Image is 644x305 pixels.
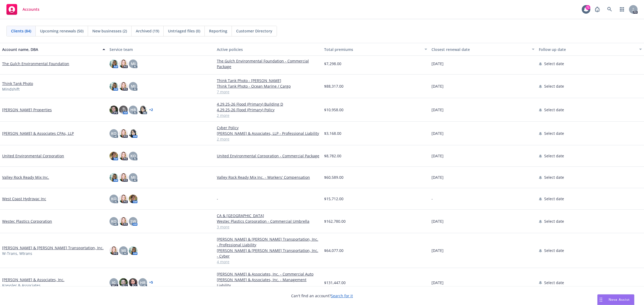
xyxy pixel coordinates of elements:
span: Select date [544,218,564,224]
span: [DATE] [431,248,444,253]
a: Westec Plastics Corporation [2,218,52,224]
img: photo [119,129,128,138]
span: Select date [544,83,564,89]
span: Nova Assist [609,297,630,302]
a: [PERSON_NAME] & [PERSON_NAME] Transportation, Inc. - Professional Liability [217,236,320,248]
span: $162,780.00 [324,218,346,224]
img: photo [119,173,128,182]
span: Reporting [209,28,227,34]
span: HB [130,107,136,113]
a: Think Tank Photo - [PERSON_NAME] [217,78,320,83]
span: Can't find an account? [291,293,353,299]
img: photo [119,82,128,91]
img: photo [119,278,128,287]
a: CA & [GEOGRAPHIC_DATA] [217,213,320,218]
span: [DATE] [431,107,444,113]
span: [DATE] [431,131,444,136]
a: Switch app [617,4,627,15]
span: [DATE] [431,218,444,224]
span: Select date [544,280,564,285]
a: Search [604,4,615,15]
div: 71 [586,5,590,10]
a: Report a Bug [592,4,603,15]
button: Service team [107,43,215,56]
span: MJ [131,83,136,89]
span: [DATE] [431,61,444,66]
span: [DATE] [431,83,444,89]
img: photo [119,152,128,160]
span: W-Trans, Wtrans [2,251,32,256]
span: $8,782.00 [324,153,341,159]
a: 2 more [217,136,320,142]
span: Customer Directory [236,28,272,34]
div: Closest renewal date [431,47,529,52]
span: HB [140,280,145,285]
div: Account name, DBA [2,47,99,52]
span: Select date [544,61,564,66]
a: + 5 [149,281,153,284]
img: photo [119,195,128,203]
span: Untriaged files (0) [168,28,200,34]
span: Clients (84) [11,28,31,34]
a: Accounts [4,2,42,17]
span: MJ [121,248,126,253]
span: [DATE] [431,174,444,180]
span: KO [111,196,116,202]
div: Follow up date [539,47,636,52]
a: 2 more [217,113,320,118]
img: photo [109,173,118,182]
button: Nova Assist [597,294,634,305]
img: photo [109,246,118,255]
span: Select date [544,248,564,253]
img: photo [138,106,147,114]
span: $7,298.00 [324,61,341,66]
span: $64,077.00 [324,248,343,253]
a: Cyber Policy [217,125,320,131]
img: photo [109,82,118,91]
img: photo [119,106,128,114]
a: 3 more [217,224,320,230]
span: $88,317.00 [324,83,343,89]
span: Select date [544,174,564,180]
img: photo [119,217,128,226]
span: [DATE] [431,280,444,285]
a: The Gulch Environmental Foundation [2,61,69,66]
button: Closest renewal date [429,43,537,56]
span: KO [111,218,116,224]
img: photo [109,59,118,68]
span: $15,712.00 [324,196,343,202]
a: Valley Rock Ready Mix Inc. [2,174,49,180]
span: Select date [544,131,564,136]
a: + 2 [149,108,153,111]
a: The Gulch Environmental Foundation - Commercial Package [217,58,320,69]
span: [DATE] [431,153,444,159]
img: photo [109,106,118,114]
span: KO [130,153,136,159]
a: 4.29.25-26 Flood (Primary) Building D [217,101,320,107]
div: Service team [109,47,213,52]
span: Select date [544,153,564,159]
a: West Coast Hydrovac Inc [2,196,46,202]
a: Think Tank Photo [2,81,33,86]
div: Active policies [217,47,320,52]
span: KO [111,131,116,136]
a: [PERSON_NAME] & Associates, Inc. - Commercial Auto [217,271,320,277]
img: photo [129,246,137,255]
img: photo [119,59,128,68]
span: Kreysler & Associates [2,282,41,288]
span: - [431,196,433,202]
span: $3,168.00 [324,131,341,136]
span: Select date [544,196,564,202]
span: MJ [131,61,136,66]
div: Drag to move [598,295,604,305]
a: [PERSON_NAME] & Associates, Inc. - Management Liability [217,277,320,288]
span: JG [112,280,116,285]
span: MJ [131,174,136,180]
span: Upcoming renewals (50) [40,28,83,34]
span: SW [130,218,136,224]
